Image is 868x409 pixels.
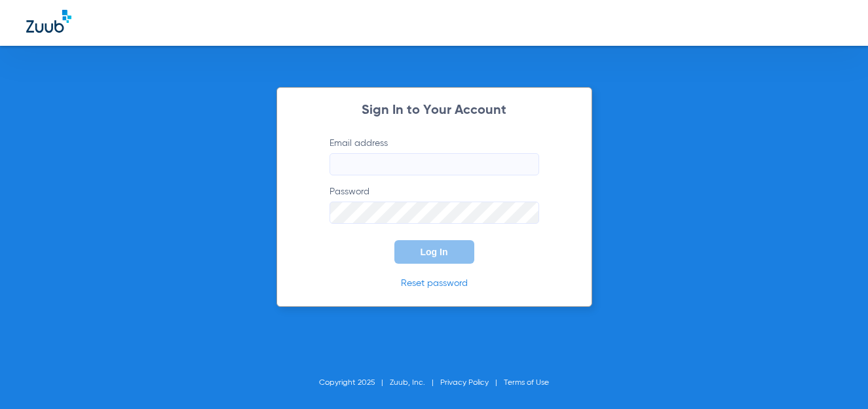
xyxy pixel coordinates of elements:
[421,247,448,257] span: Log In
[330,202,539,224] input: Password
[504,379,549,387] a: Terms of Use
[330,185,539,224] label: Password
[401,279,468,288] a: Reset password
[394,240,474,264] button: Log In
[440,379,489,387] a: Privacy Policy
[330,137,539,175] label: Email address
[390,376,440,389] li: Zuub, Inc.
[310,104,559,117] h2: Sign In to Your Account
[26,10,71,33] img: Zuub Logo
[319,376,390,389] li: Copyright 2025
[330,153,539,175] input: Email address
